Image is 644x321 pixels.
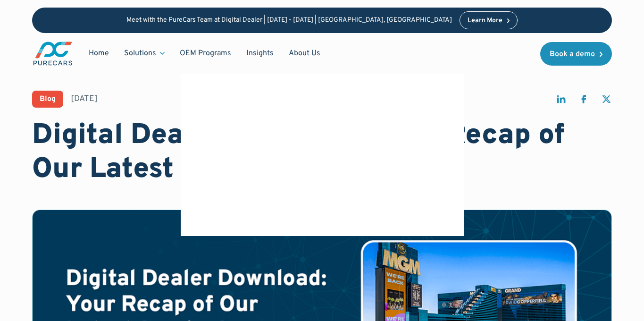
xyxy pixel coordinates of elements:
[555,93,567,109] a: share on linkedin
[601,93,612,109] a: share on twitter
[281,44,328,62] a: About Us
[468,17,502,24] div: Learn More
[126,17,452,25] p: Meet with the PureCars Team at Digital Dealer | [DATE] - [DATE] | [GEOGRAPHIC_DATA], [GEOGRAPHIC_...
[71,93,98,105] div: [DATE]
[40,95,56,103] div: Blog
[117,44,172,62] div: Solutions
[239,44,281,62] a: Insights
[172,44,239,62] a: OEM Programs
[578,93,589,109] a: share on facebook
[124,48,156,59] div: Solutions
[181,47,464,236] img: blank image
[550,51,595,58] div: Book a demo
[81,44,117,62] a: Home
[460,11,518,29] a: Learn More
[540,42,612,66] a: Book a demo
[32,41,74,67] img: purecars logo
[32,119,612,187] h1: Digital Dealer Download: Your Recap of Our Latest Session!
[32,41,74,67] a: main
